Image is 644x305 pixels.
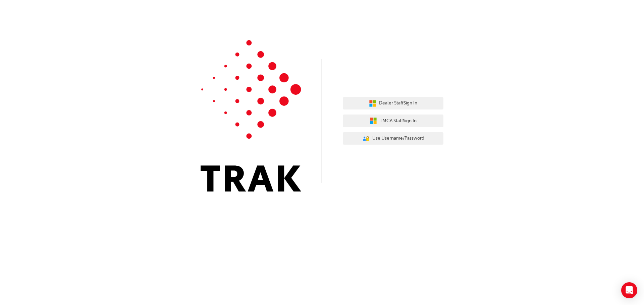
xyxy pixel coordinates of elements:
span: Use Username/Password [372,135,424,142]
button: Dealer StaffSign In [343,97,443,110]
span: Dealer Staff Sign In [379,99,417,107]
button: TMCA StaffSign In [343,115,443,127]
button: Use Username/Password [343,132,443,145]
div: Open Intercom Messenger [621,282,637,298]
img: Trak [201,40,301,192]
span: TMCA Staff Sign In [380,117,417,125]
